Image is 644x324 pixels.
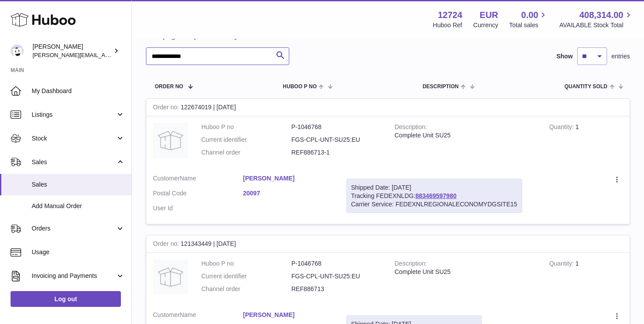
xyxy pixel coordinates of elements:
div: Huboo Ref [433,21,462,29]
div: Shipped Date: [DATE] [351,184,517,192]
img: no-photo.jpg [153,123,188,158]
dt: Huboo P no [201,259,291,268]
strong: 12724 [438,9,462,21]
dd: FGS-CPL-UNT-SU25:EU [291,136,382,144]
dd: FGS-CPL-UNT-SU25:EU [291,272,382,281]
a: 20097 [243,189,333,198]
span: Quantity Sold [564,84,608,90]
td: 1 [542,253,629,304]
span: Huboo P no [283,84,317,90]
span: Invoicing and Payments [32,272,116,280]
span: Orders [32,224,116,233]
span: entries [611,52,630,61]
strong: Description [395,123,427,133]
div: Carrier Service: FEDEXNLREGIONALECONOMYDGSITE15 [351,200,517,209]
a: 0.00 Total sales [509,9,548,29]
span: Description [422,84,458,90]
a: [PERSON_NAME] [243,311,333,319]
dd: P-1046768 [291,123,382,131]
span: Customer [153,311,180,318]
strong: EUR [480,9,498,21]
dt: Name [153,311,243,321]
dt: Huboo P no [201,123,291,131]
span: My Dashboard [32,87,125,95]
dt: Current identifier [201,272,291,281]
a: 883469597980 [415,192,456,199]
dt: User Id [153,204,243,212]
dt: Channel order [201,285,291,293]
strong: Quantity [549,260,575,269]
span: Listings [32,111,116,119]
a: [PERSON_NAME] [243,174,333,183]
div: Tracking FEDEXNLDG: [346,179,522,213]
dd: REF886713 [291,285,382,293]
span: Total sales [509,21,548,29]
span: Usage [32,248,125,256]
strong: Order no [153,240,181,249]
span: Order No [155,84,183,90]
div: 121343449 | [DATE] [146,235,629,253]
dd: P-1046768 [291,259,382,268]
label: Show [557,52,573,61]
img: sebastian@ffern.co [11,44,24,58]
dt: Channel order [201,148,291,157]
span: Stock [32,134,116,143]
span: Customer [153,175,180,182]
strong: Quantity [549,123,575,133]
dt: Name [153,174,243,185]
div: Complete Unit SU25 [395,131,536,140]
div: Currency [473,21,498,29]
div: [PERSON_NAME] [33,43,112,59]
span: 0.00 [521,9,538,21]
span: [PERSON_NAME][EMAIL_ADDRESS][DOMAIN_NAME] [33,51,176,58]
span: 408,314.00 [579,9,623,21]
span: Sales [32,180,125,189]
td: 1 [542,116,629,168]
a: 408,314.00 AVAILABLE Stock Total [559,9,633,29]
span: Sales [32,158,116,166]
strong: Order no [153,104,181,113]
dd: REF886713-1 [291,148,382,157]
dt: Postal Code [153,189,243,200]
img: no-photo.jpg [153,259,188,295]
div: 122674019 | [DATE] [146,99,629,116]
dt: Current identifier [201,136,291,144]
a: Log out [11,291,121,307]
span: Add Manual Order [32,202,125,210]
div: Complete Unit SU25 [395,268,536,276]
span: AVAILABLE Stock Total [559,21,633,29]
strong: Description [395,260,427,269]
